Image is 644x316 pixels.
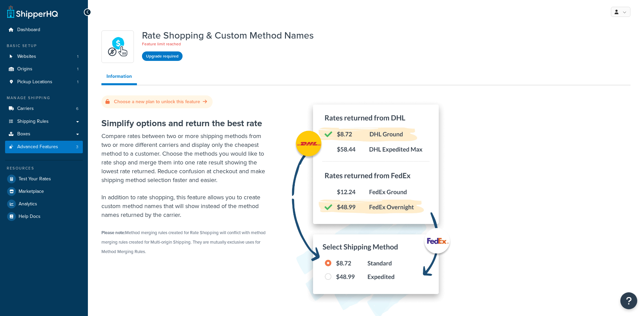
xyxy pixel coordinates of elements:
span: Analytics [19,201,37,207]
span: Shipping Rules [17,119,49,125]
div: Resources [5,165,83,171]
img: icon-duo-feat-rate-shopping-ecdd8bed.png [106,35,129,59]
a: Advanced Features3 [5,141,83,153]
span: Marketplace [19,189,44,195]
div: Manage Shipping [5,95,83,101]
li: Websites [5,50,83,63]
span: Help Docs [19,214,41,220]
a: Carriers6 [5,103,83,115]
span: Test Your Rates [19,176,51,182]
a: Boxes [5,128,83,140]
span: Carriers [17,106,34,112]
small: Method merging rules created for Rate Shopping will conflict with method merging rules created fo... [101,229,266,255]
span: 1 [77,66,78,72]
h1: Rate Shopping & Custom Method Names [142,30,314,41]
h2: Simplify options and return the best rate [101,118,270,128]
li: Pickup Locations [5,76,83,88]
p: Feature limit reached [142,41,314,47]
a: Marketplace [5,185,83,198]
li: Carriers [5,103,83,115]
a: Shipping Rules [5,115,83,128]
span: 3 [76,144,78,150]
div: Basic Setup [5,43,83,49]
span: Websites [17,54,36,60]
p: Compare rates between two or more shipping methods from two or more different carriers and displa... [101,132,270,184]
p: In addition to rate shopping, this feature allows you to create custom method names that will sho... [101,193,270,219]
a: Information [101,70,137,85]
a: Analytics [5,198,83,210]
a: Test Your Rates [5,173,83,185]
span: Pickup Locations [17,79,52,85]
span: 1 [77,79,78,85]
a: Dashboard [5,24,83,36]
li: Advanced Features [5,141,83,153]
span: 1 [77,54,78,60]
strong: Please note: [101,229,125,236]
span: Origins [17,66,32,72]
a: Choose a new plan to unlock this feature [105,98,209,105]
span: Dashboard [17,27,40,33]
span: Advanced Features [17,144,58,150]
li: Origins [5,63,83,75]
a: Pickup Locations1 [5,76,83,88]
a: Help Docs [5,210,83,223]
button: Upgrade required [142,51,183,61]
a: Origins1 [5,63,83,75]
button: Open Resource Center [620,292,637,309]
span: Boxes [17,131,30,137]
span: 6 [76,106,78,112]
a: Websites1 [5,50,83,63]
